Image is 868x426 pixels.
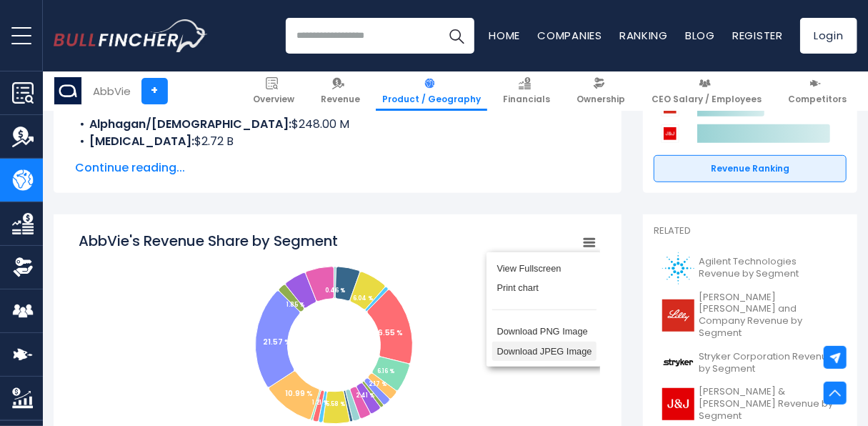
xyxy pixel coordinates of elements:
[489,28,520,43] a: Home
[439,18,474,54] button: Search
[662,299,694,332] img: LLY logo
[12,257,34,278] img: Ownership
[492,342,597,362] li: Download JPEG Image
[79,231,338,251] tspan: AbbVie's Revenue Share by Segment
[75,116,600,133] li: $248.00 M
[654,225,847,237] p: Related
[314,71,366,111] a: Revenue
[619,28,668,43] a: Ranking
[645,71,768,111] a: CEO Salary / Employees
[353,295,373,303] tspan: 6.04 %
[54,77,81,104] img: ABBV logo
[699,351,838,375] span: Stryker Corporation Revenue by Segment
[699,386,838,422] span: [PERSON_NAME] & [PERSON_NAME] Revenue by Segment
[800,18,857,54] a: Login
[654,155,847,182] a: Revenue Ranking
[662,347,694,379] img: SYK logo
[654,382,847,426] a: [PERSON_NAME] & [PERSON_NAME] Revenue by Segment
[662,388,694,420] img: JNJ logo
[685,28,715,43] a: Blog
[75,159,600,177] span: Continue reading...
[325,287,345,295] tspan: 0.46 %
[382,94,481,105] span: Product / Geography
[652,94,762,105] span: CEO Salary / Employees
[788,94,847,105] span: Competitors
[492,278,597,298] li: Print chart
[246,71,301,111] a: Overview
[782,71,853,111] a: Competitors
[492,322,597,342] li: Download PNG Image
[286,388,314,399] tspan: 10.99 %
[732,28,783,43] a: Register
[89,116,291,132] b: Alphagan/[DEMOGRAPHIC_DATA]:
[376,71,487,111] a: Product / Geography
[577,94,625,105] span: Ownership
[537,28,602,43] a: Companies
[356,392,374,400] tspan: 2.41 %
[654,343,847,382] a: Stryker Corporation Revenue by Segment
[375,327,403,338] tspan: 16.55 %
[661,124,679,143] img: Johnson & Johnson competitors logo
[286,302,304,309] tspan: 1.85 %
[699,256,838,280] span: Agilent Technologies Revenue by Segment
[75,133,600,150] li: $2.72 B
[377,368,394,376] tspan: 6.16 %
[497,71,557,111] a: Financials
[141,78,168,104] a: +
[89,133,194,149] b: [MEDICAL_DATA]:
[492,258,597,278] li: View Fullscreen
[326,401,346,409] tspan: 5.58 %
[503,94,550,105] span: Financials
[321,94,360,105] span: Revenue
[369,381,386,389] tspan: 2.17 %
[253,94,294,105] span: Overview
[54,19,207,52] a: Go to homepage
[263,337,291,347] tspan: 21.57 %
[662,252,694,284] img: A logo
[654,288,847,344] a: [PERSON_NAME] [PERSON_NAME] and Company Revenue by Segment
[313,400,329,407] tspan: 1.21 %
[93,83,131,99] div: AbbVie
[570,71,632,111] a: Ownership
[54,19,208,52] img: Bullfincher logo
[654,249,847,288] a: Agilent Technologies Revenue by Segment
[699,292,838,340] span: [PERSON_NAME] [PERSON_NAME] and Company Revenue by Segment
